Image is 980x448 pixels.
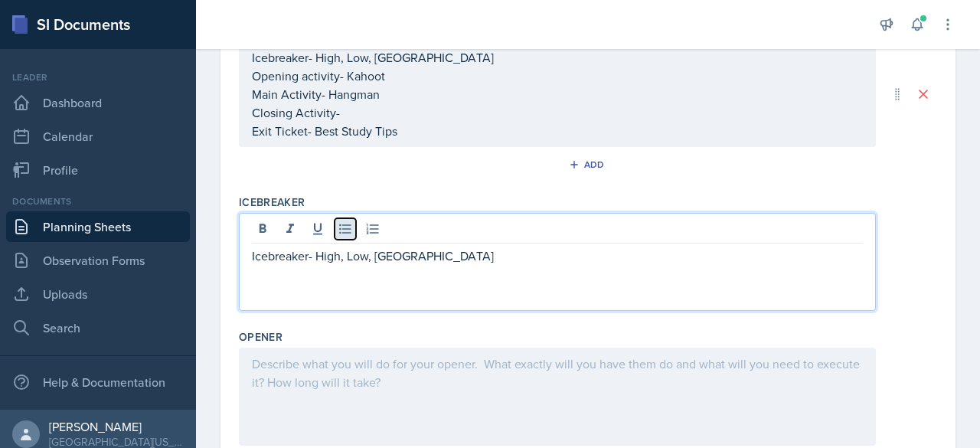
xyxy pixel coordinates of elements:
p: Opening activity- Kahoot [252,67,863,85]
a: Planning Sheets [6,211,190,242]
div: [PERSON_NAME] [49,419,184,434]
a: Calendar [6,121,190,152]
a: Observation Forms [6,245,190,276]
a: Dashboard [6,87,190,118]
a: Profile [6,155,190,185]
p: Main Activity- Hangman [252,85,863,103]
label: Opener [239,329,283,345]
div: Add [572,159,605,171]
a: Search [6,312,190,343]
a: Uploads [6,279,190,309]
div: Documents [6,195,190,208]
p: Icebreaker- High, Low, [GEOGRAPHIC_DATA] [252,48,863,67]
p: Exit Ticket- Best Study Tips [252,122,863,140]
div: Help & Documentation [6,367,190,397]
label: Icebreaker [239,195,305,210]
div: Leader [6,70,190,84]
p: Closing Activity- [252,103,863,122]
button: Add [563,153,613,176]
p: Icebreaker- High, Low, [GEOGRAPHIC_DATA] [252,247,863,265]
